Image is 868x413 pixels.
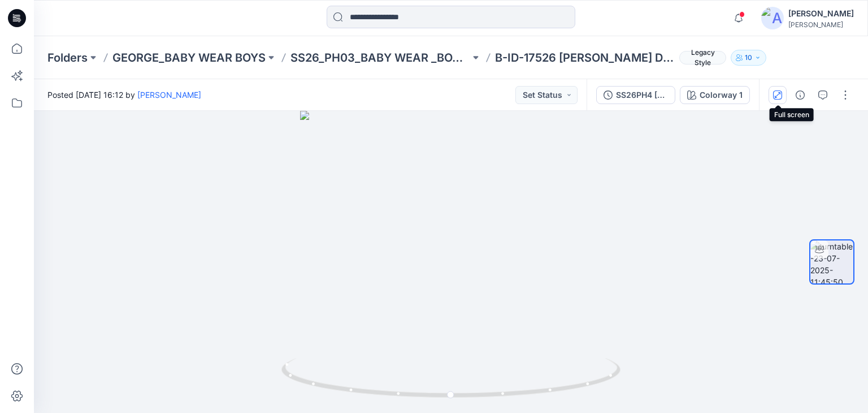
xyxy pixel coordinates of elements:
[761,7,784,29] img: avatar
[700,89,743,101] div: Colorway 1
[791,86,809,104] button: Details
[810,240,853,283] img: turntable-23-07-2025-11:45:50
[596,86,675,104] button: SS26PH4 [PERSON_NAME] Dressing Gown TP A1
[788,7,854,20] div: [PERSON_NAME]
[47,50,88,66] a: Folders
[680,86,750,104] button: Colorway 1
[495,50,675,66] p: B-ID-17526 [PERSON_NAME] Dressing Gown TP A1
[788,20,854,29] div: [PERSON_NAME]
[731,50,766,66] button: 10
[47,89,201,101] span: Posted [DATE] 16:12 by
[112,50,266,66] a: GEORGE_BABY WEAR BOYS
[675,50,726,66] button: Legacy Style
[290,50,470,66] a: SS26_PH03_BABY WEAR _BOYS SLEEPSUITS
[616,89,668,101] div: SS26PH4 [PERSON_NAME] Dressing Gown TP A1
[745,51,752,64] p: 10
[137,90,201,100] a: [PERSON_NAME]
[679,51,726,64] span: Legacy Style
